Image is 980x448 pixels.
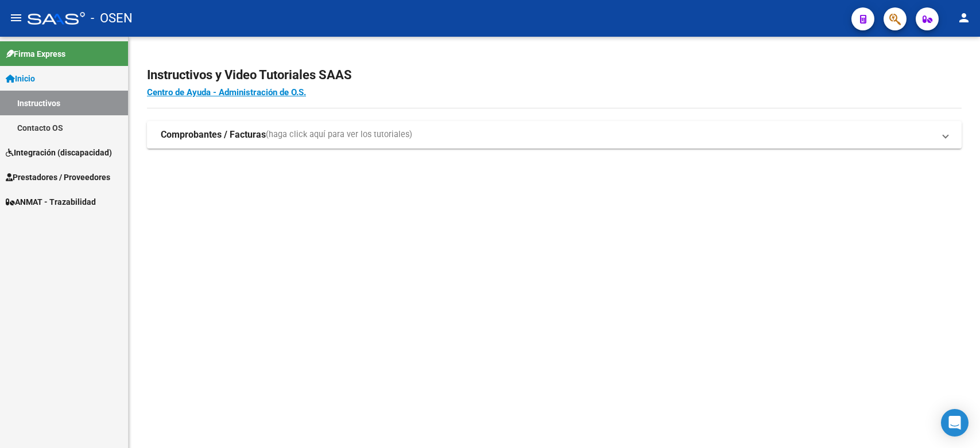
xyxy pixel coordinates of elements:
[266,128,412,141] span: (haga click aquí para ver los tutoriales)
[147,121,962,149] mat-expansion-panel-header: Comprobantes / Facturas(haga click aquí para ver los tutoriales)
[6,146,112,159] span: Integración (discapacidad)
[6,48,65,60] span: Firma Express
[957,11,971,25] mat-icon: person
[147,64,962,86] h2: Instructivos y Video Tutoriales SAAS
[6,171,110,184] span: Prestadores / Proveedores
[91,6,133,31] span: - OSEN
[147,87,306,98] a: Centro de Ayuda - Administración de O.S.
[941,409,969,437] div: Open Intercom Messenger
[6,72,35,85] span: Inicio
[161,128,266,141] strong: Comprobantes / Facturas
[9,11,23,25] mat-icon: menu
[6,196,96,208] span: ANMAT - Trazabilidad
